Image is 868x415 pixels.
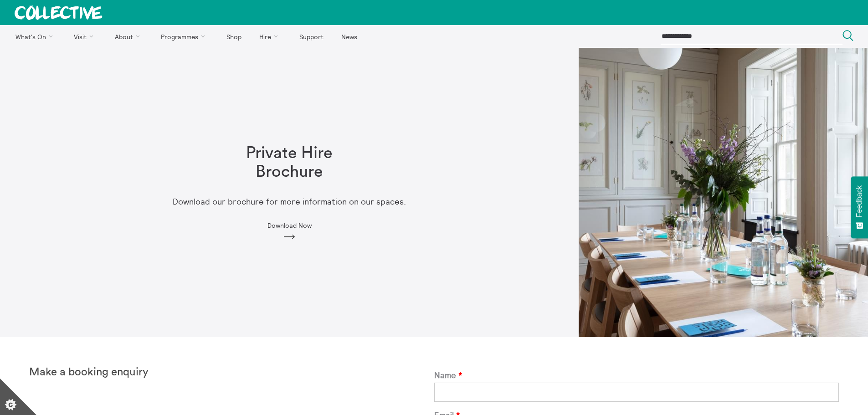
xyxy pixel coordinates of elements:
p: Download our brochure for more information on our spaces. [173,197,406,207]
a: Programmes [153,25,217,48]
a: About [107,25,151,48]
label: Name [434,371,839,380]
button: Feedback - Show survey [851,176,868,238]
a: Hire [252,25,290,48]
img: Observatory Library Meeting Set Up 1 [579,48,868,337]
a: News [333,25,365,48]
a: What's On [7,25,64,48]
strong: Make a booking enquiry [29,367,149,378]
h1: Private Hire Brochure [231,144,348,182]
span: Feedback [855,185,863,217]
a: Shop [218,25,249,48]
a: Visit [66,25,105,48]
span: Download Now [267,222,312,229]
a: Support [291,25,331,48]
